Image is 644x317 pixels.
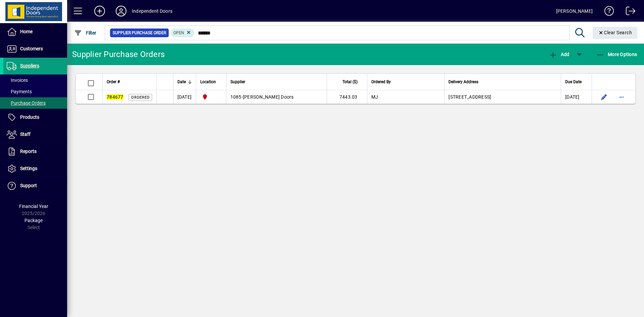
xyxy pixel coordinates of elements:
[3,126,67,143] a: Staff
[561,90,592,104] td: [DATE]
[327,90,367,104] td: 7443.03
[177,78,186,86] span: Date
[3,143,67,160] a: Reports
[132,6,172,16] div: Independent Doors
[7,100,46,106] span: Purchase Orders
[230,78,323,86] div: Supplier
[72,49,165,60] div: Supplier Purchase Orders
[556,6,593,16] div: [PERSON_NAME]
[3,86,67,97] a: Payments
[243,94,294,100] span: [PERSON_NAME] Doors
[110,5,132,17] button: Profile
[371,78,440,86] div: Ordered By
[20,149,37,154] span: Reports
[3,74,67,86] a: Invoices
[230,94,241,100] span: 1085
[20,183,37,188] span: Support
[131,95,150,100] span: Ordered
[107,78,120,86] span: Order #
[331,78,364,86] div: Total ($)
[3,23,67,40] a: Home
[599,92,609,102] button: Edit
[230,78,245,86] span: Supplier
[200,78,222,86] div: Location
[24,218,43,223] span: Package
[596,52,637,57] span: More Options
[549,52,569,57] span: Add
[565,78,588,86] div: Due Date
[599,1,614,23] a: Knowledge Base
[7,89,32,94] span: Payments
[621,1,636,23] a: Logout
[107,78,152,86] div: Order #
[89,5,110,17] button: Add
[177,78,192,86] div: Date
[598,30,632,35] span: Clear Search
[107,94,123,100] em: 784677
[3,109,67,126] a: Products
[20,114,39,120] span: Products
[20,29,33,34] span: Home
[200,93,222,101] span: Christchurch
[20,46,43,51] span: Customers
[20,131,31,137] span: Staff
[200,78,216,86] span: Location
[19,204,48,209] span: Financial Year
[3,41,67,57] a: Customers
[7,77,28,83] span: Invoices
[342,78,358,86] span: Total ($)
[20,63,39,68] span: Suppliers
[74,30,97,36] span: Filter
[72,27,98,39] button: Filter
[547,48,571,60] button: Add
[595,48,639,60] button: More Options
[173,90,196,104] td: [DATE]
[3,177,67,194] a: Support
[173,31,184,35] span: Open
[226,90,327,104] td: -
[593,27,638,39] button: Clear
[565,78,582,86] span: Due Date
[371,94,378,100] span: MJ
[20,166,37,171] span: Settings
[3,97,67,109] a: Purchase Orders
[616,92,627,102] button: More options
[444,90,561,104] td: [STREET_ADDRESS]
[171,29,195,37] mat-chip: Completion Status: Open
[371,78,391,86] span: Ordered By
[448,78,478,86] span: Delivery Address
[113,30,166,36] span: Supplier Purchase Order
[3,160,67,177] a: Settings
